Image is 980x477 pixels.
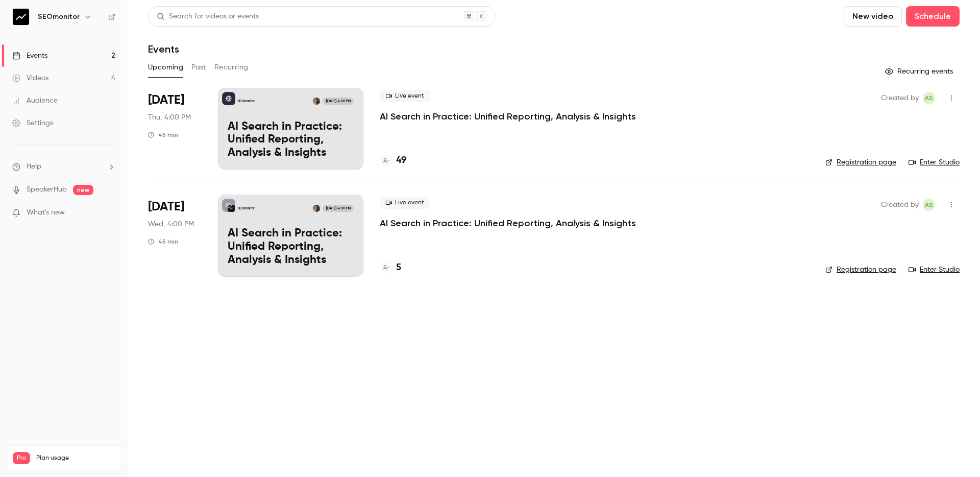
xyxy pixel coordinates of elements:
img: Anastasiia Shpitko [313,205,320,212]
div: Audience [12,96,58,106]
span: [DATE] 4:00 PM [323,98,353,105]
a: Enter Studio [909,265,960,275]
span: AS [925,199,933,211]
a: AI Search in Practice: Unified Reporting, Analysis & Insights SEOmonitorAnastasiia Shpitko[DATE] ... [218,195,363,276]
a: AI Search in Practice: Unified Reporting, Analysis & Insights [380,217,636,229]
iframe: Noticeable Trigger [103,208,115,218]
span: [DATE] 4:00 PM [323,205,353,212]
button: New video [844,6,902,27]
div: Settings [12,118,53,128]
span: What's new [27,207,65,218]
div: 45 min [148,237,178,246]
span: Anastasiia Shpitko [923,92,935,104]
button: Upcoming [148,59,183,76]
span: Created by [881,92,919,104]
span: AS [925,92,933,104]
span: Plan usage [36,454,115,462]
a: AI Search in Practice: Unified Reporting, Analysis & Insights SEOmonitorAnastasiia Shpitko[DATE] ... [218,88,363,170]
div: Search for videos or events [157,11,259,22]
div: Oct 2 Thu, 4:00 PM (Europe/Prague) [148,88,202,170]
a: Enter Studio [909,157,960,168]
li: help-dropdown-opener [12,161,115,172]
h1: Events [148,43,179,55]
span: [DATE] [148,92,184,108]
span: Anastasiia Shpitko [923,199,935,211]
button: Recurring events [880,63,960,80]
button: Past [191,59,206,76]
span: Wed, 4:00 PM [148,219,194,229]
span: [DATE] [148,199,184,215]
h4: 49 [396,154,406,168]
p: SEOmonitor [237,206,255,211]
p: SEOmonitor [237,99,255,104]
a: 49 [380,154,406,168]
a: Registration page [825,265,896,275]
h6: SEOmonitor [38,12,80,22]
div: Events [12,51,47,61]
span: new [73,185,93,195]
img: SEOmonitor [13,9,29,25]
span: Help [27,161,41,172]
div: Videos [12,73,48,83]
span: Live event [380,197,430,209]
span: Created by [881,199,919,211]
p: AI Search in Practice: Unified Reporting, Analysis & Insights [228,227,354,267]
p: AI Search in Practice: Unified Reporting, Analysis & Insights [228,121,354,160]
h4: 5 [396,261,401,275]
a: SpeakerHub [27,184,67,195]
button: Schedule [906,6,960,27]
div: 45 min [148,131,178,139]
a: AI Search in Practice: Unified Reporting, Analysis & Insights [380,110,636,123]
span: Pro [13,452,30,464]
div: Oct 8 Wed, 4:00 PM (Europe/Prague) [148,195,202,276]
button: Recurring [214,59,249,76]
img: Anastasiia Shpitko [313,98,320,105]
span: Live event [380,90,430,102]
span: Thu, 4:00 PM [148,112,191,123]
a: 5 [380,261,401,275]
a: Registration page [825,157,896,168]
